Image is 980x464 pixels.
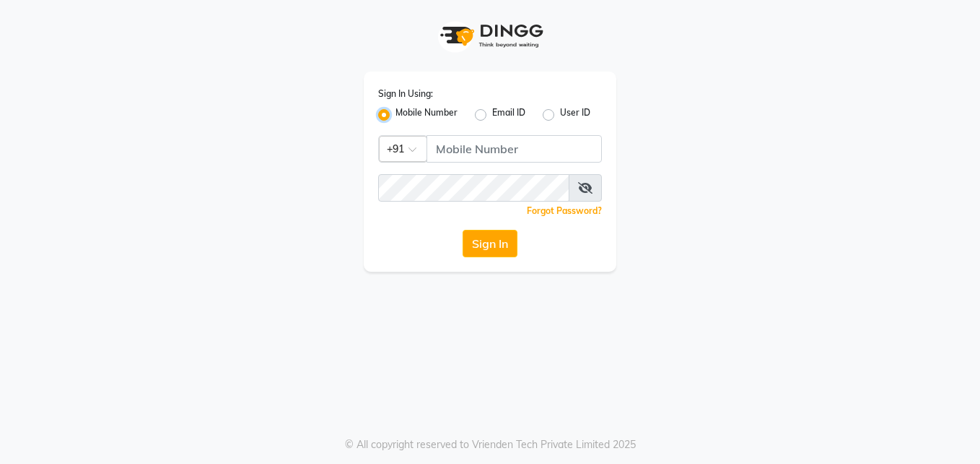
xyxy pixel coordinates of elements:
[527,205,602,216] a: Forgot Password?
[432,14,548,57] img: logo1.svg
[463,230,517,257] button: Sign In
[426,135,602,163] input: Username
[395,106,458,124] label: Mobile Number
[378,87,433,100] label: Sign In Using:
[378,174,569,202] input: Username
[560,106,590,124] label: User ID
[492,106,525,124] label: Email ID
